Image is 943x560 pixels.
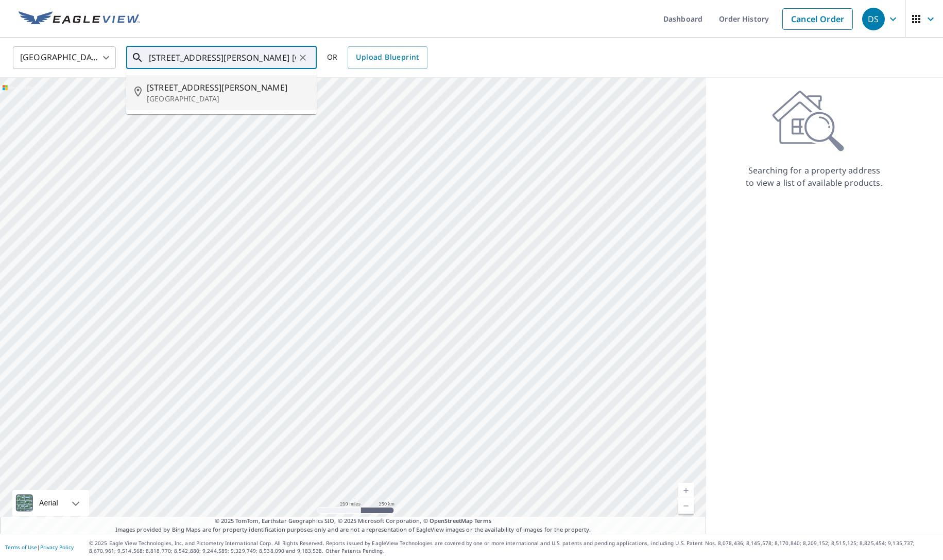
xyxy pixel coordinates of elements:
[745,164,883,189] p: Searching for a property address to view a list of available products.
[430,517,473,524] a: OpenStreetMap
[678,483,694,498] a: Current Level 5, Zoom In
[89,539,938,555] p: © 2025 Eagle View Technologies, Inc. and Pictometry International Corp. All Rights Reserved. Repo...
[5,544,37,551] a: Terms of Use
[5,544,74,550] p: |
[149,43,296,72] input: Search by address or latitude-longitude
[147,81,308,94] span: [STREET_ADDRESS][PERSON_NAME]
[862,8,885,30] div: DS
[40,544,74,551] a: Privacy Policy
[36,490,61,516] div: Aerial
[782,8,853,30] a: Cancel Order
[12,490,89,516] div: Aerial
[327,46,427,69] div: OR
[19,11,140,27] img: EV Logo
[296,50,310,65] button: Clear
[215,517,491,526] span: © 2025 TomTom, Earthstar Geographics SIO, © 2025 Microsoft Corporation, ©
[678,498,694,514] a: Current Level 5, Zoom Out
[474,517,491,524] a: Terms
[147,94,308,104] p: [GEOGRAPHIC_DATA]
[13,43,116,72] div: [GEOGRAPHIC_DATA]
[356,51,419,64] span: Upload Blueprint
[348,46,427,69] a: Upload Blueprint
